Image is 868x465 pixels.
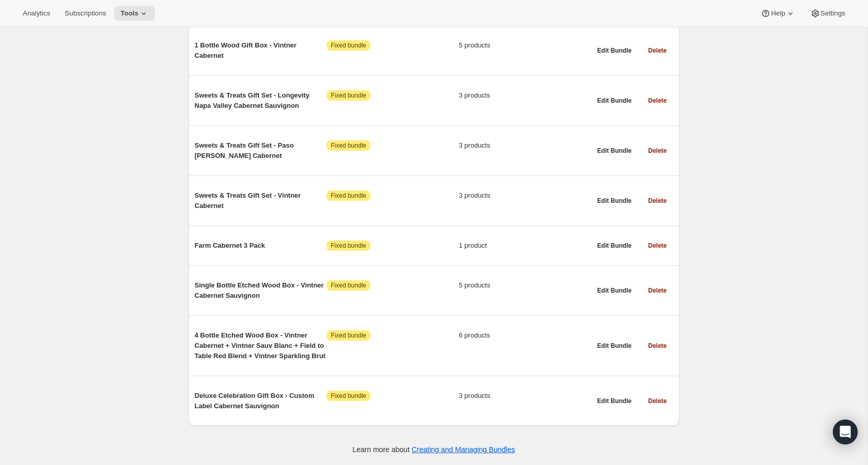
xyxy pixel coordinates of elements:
button: Edit Bundle [591,394,638,408]
button: Settings [804,6,851,21]
button: Edit Bundle [591,194,638,208]
span: Sweets & Treats Gift Set - Longevity Napa Valley Cabernet Sauvignon [195,90,327,111]
span: Fixed bundle [331,141,366,150]
a: Creating and Managing Bundles [412,445,515,454]
span: Deluxe Celebration Gift Box - Custom Label Cabernet Sauvignon [195,391,327,411]
span: 5 products [459,280,591,291]
span: 4 Bottle Etched Wood Box - Vintner Cabernet + Vintner Sauv Blanc + Field to Table Red Blend + Vin... [195,330,327,361]
span: Sweets & Treats Gift Set - Vintner Cabernet [195,190,327,211]
button: Delete [642,283,673,298]
button: Delete [642,339,673,353]
span: Fixed bundle [331,281,366,290]
button: Analytics [17,6,56,21]
span: Fixed bundle [331,242,366,250]
span: Delete [648,342,667,350]
span: 3 products [459,90,591,101]
span: Fixed bundle [331,41,366,50]
button: Delete [642,93,673,108]
span: Subscriptions [65,9,106,18]
button: Edit Bundle [591,238,638,253]
button: Delete [642,238,673,253]
button: Edit Bundle [591,93,638,108]
span: Sweets & Treats Gift Set - Paso [PERSON_NAME] Cabernet [195,140,327,161]
span: Fixed bundle [331,191,366,200]
button: Delete [642,394,673,408]
span: Edit Bundle [597,397,632,405]
span: Settings [820,9,845,18]
button: Help [754,6,801,21]
span: Analytics [23,9,50,18]
button: Edit Bundle [591,143,638,158]
button: Delete [642,143,673,158]
span: 3 products [459,140,591,151]
span: Delete [648,97,667,105]
span: Delete [648,242,667,250]
span: Fixed bundle [331,392,366,400]
span: Edit Bundle [597,242,632,250]
button: Edit Bundle [591,339,638,353]
span: Edit Bundle [597,286,632,295]
button: Delete [642,43,673,58]
span: 1 product [459,240,591,251]
button: Tools [114,6,155,21]
span: Edit Bundle [597,147,632,155]
span: Delete [648,397,667,405]
span: Farm Cabernet 3 Pack [195,240,327,251]
span: Edit Bundle [597,197,632,205]
button: Subscriptions [58,6,112,21]
span: 6 products [459,330,591,341]
span: Edit Bundle [597,46,632,55]
span: Delete [648,147,667,155]
span: 3 products [459,391,591,401]
span: Delete [648,197,667,205]
span: Delete [648,46,667,55]
span: Edit Bundle [597,342,632,350]
span: 3 products [459,190,591,201]
button: Edit Bundle [591,43,638,58]
span: Single Bottle Etched Wood Box - Vintner Cabernet Sauvignon [195,280,327,301]
span: Edit Bundle [597,97,632,105]
span: Fixed bundle [331,91,366,100]
span: 1 Bottle Wood Gift Box - Vintner Cabernet [195,40,327,61]
div: Open Intercom Messenger [833,420,858,444]
button: Delete [642,194,673,208]
span: Help [771,9,785,18]
p: Learn more about [352,444,515,455]
span: Delete [648,286,667,295]
span: Fixed bundle [331,331,366,340]
button: Edit Bundle [591,283,638,298]
span: 5 products [459,40,591,51]
span: Tools [120,9,138,18]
